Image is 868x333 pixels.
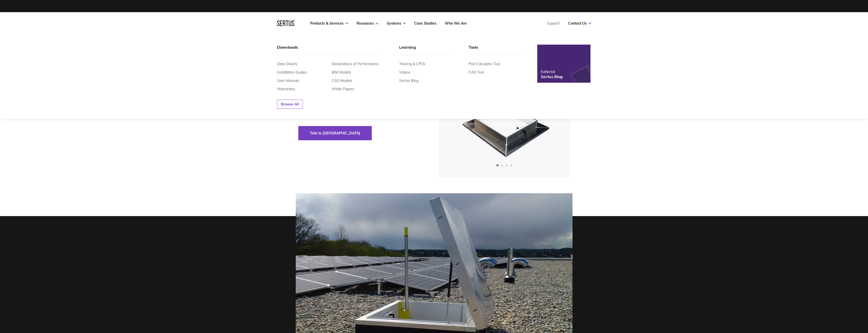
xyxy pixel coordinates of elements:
[399,45,452,55] div: Learning
[547,21,560,26] a: Support
[277,78,299,83] a: User Manuals
[277,45,383,55] div: Downloads
[537,45,590,83] a: EditorialSertus Blog
[277,87,295,91] a: Warranties
[469,45,522,55] div: Tools
[399,62,425,66] a: Training & CPDs
[541,74,563,79] div: Sertus Blog
[777,274,868,333] iframe: Chat Widget
[277,62,297,66] a: Data Sheets
[414,21,436,26] a: Case Studies
[332,87,354,91] a: White Papers
[510,164,512,166] span: Go to slide 4
[332,70,351,75] a: BIM Models
[399,78,418,83] a: Sertus Blog
[469,62,500,66] a: Pod Calculator Tool
[568,21,591,26] a: Contact Us
[469,70,484,75] a: CAD Tool
[277,100,303,109] a: Browse All
[310,21,348,26] a: Products & Services
[506,164,508,166] span: Go to slide 3
[357,21,378,26] a: Resources
[501,164,503,166] span: Go to slide 2
[277,70,307,75] a: Installation Guides
[399,70,410,75] a: Videos
[445,21,467,26] a: Who We Are
[298,126,372,140] button: Talk to [GEOGRAPHIC_DATA]
[332,62,379,66] a: Declarations of Performance
[387,21,406,26] a: Systems
[332,78,352,83] a: CAD Models
[541,69,563,74] div: Editorial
